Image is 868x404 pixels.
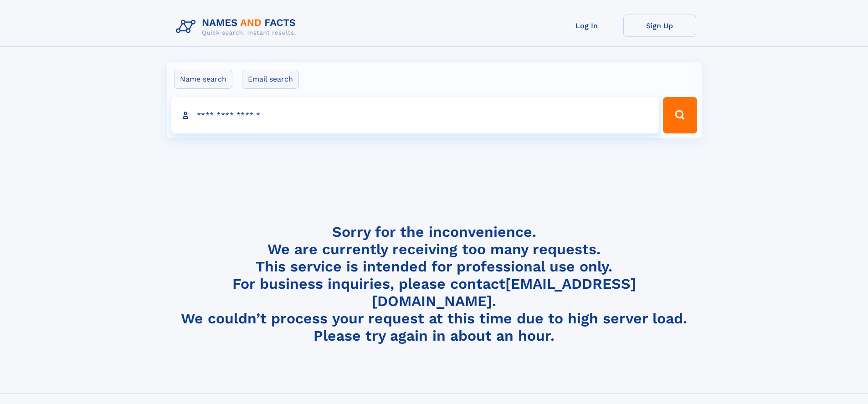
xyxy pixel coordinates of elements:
[171,97,659,133] input: search input
[623,15,696,37] a: Sign Up
[663,97,697,133] button: Search Button
[242,70,299,89] label: Email search
[372,275,636,310] a: [EMAIL_ADDRESS][DOMAIN_NAME]
[172,15,303,39] img: Logo Names and Facts
[550,15,623,37] a: Log In
[172,223,696,345] h4: Sorry for the inconvenience. We are currently receiving too many requests. This service is intend...
[174,70,232,89] label: Name search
